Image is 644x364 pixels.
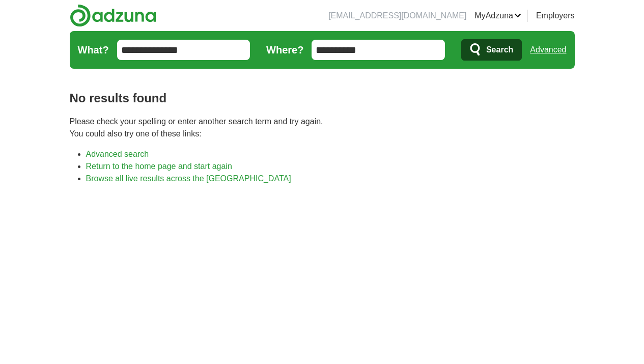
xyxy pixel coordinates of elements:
[86,162,232,171] a: Return to the home page and start again
[461,39,522,61] button: Search
[536,10,575,22] a: Employers
[70,89,575,107] h1: No results found
[86,174,291,183] a: Browse all live results across the [GEOGRAPHIC_DATA]
[86,150,149,158] a: Advanced search
[266,42,303,58] label: Where?
[474,10,521,22] a: MyAdzuna
[70,116,575,140] p: Please check your spelling or enter another search term and try again. You could also try one of ...
[78,42,109,58] label: What?
[70,4,156,27] img: Adzuna logo
[530,40,566,60] a: Advanced
[328,10,466,22] li: [EMAIL_ADDRESS][DOMAIN_NAME]
[486,40,513,60] span: Search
